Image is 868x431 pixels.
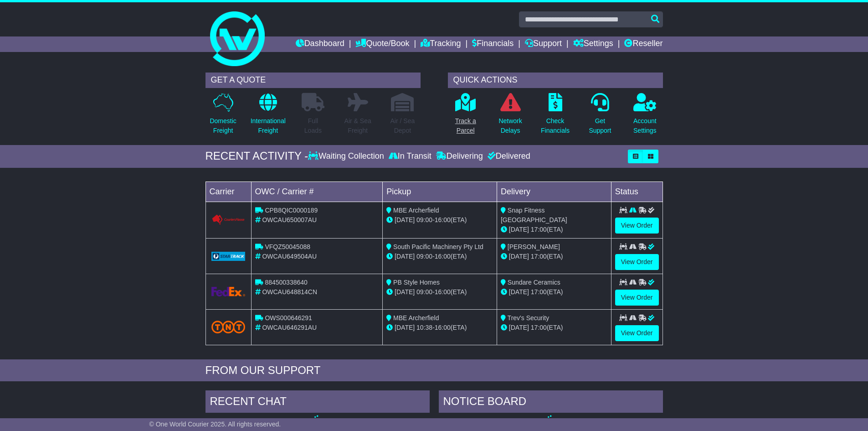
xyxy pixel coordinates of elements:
[265,314,312,322] span: OWS000646291
[615,218,659,234] a: View Order
[205,390,430,415] div: RECENT CHAT
[439,390,663,415] div: NOTICE BOARD
[393,279,440,286] span: PB Style Homes
[455,116,476,135] p: Track a Parcel
[386,252,493,261] div: - (ETA)
[250,93,286,140] a: InternationalFreight
[393,207,439,214] span: MBE Archerfield
[421,36,461,52] a: Tracking
[211,321,246,333] img: TNT_Domestic.png
[497,182,611,202] td: Delivery
[296,36,344,52] a: Dashboard
[589,116,611,135] p: Get Support
[205,182,251,202] td: Carrier
[262,216,317,223] span: OWCAU650007AU
[262,253,317,260] span: OWCAU649504AU
[386,323,493,332] div: - (ETA)
[508,279,560,286] span: Sundare Ceramics
[498,93,522,140] a: NetworkDelays
[395,324,415,331] span: [DATE]
[209,93,236,140] a: DomesticFreight
[501,225,607,234] div: (ETA)
[435,253,451,260] span: 16:00
[448,73,663,88] div: QUICK ACTIONS
[395,216,415,223] span: [DATE]
[615,290,659,306] a: View Order
[386,151,434,161] div: In Transit
[434,151,485,161] div: Delivering
[265,207,318,214] span: CPB8QIC0000189
[149,421,281,428] span: © One World Courier 2025. All rights reserved.
[205,150,308,163] div: RECENT ACTIVITY -
[531,288,547,296] span: 17:00
[308,151,386,161] div: Waiting Collection
[435,216,451,223] span: 16:00
[540,93,570,140] a: CheckFinancials
[416,253,432,260] span: 09:00
[344,116,371,135] p: Air & Sea Freight
[509,226,529,233] span: [DATE]
[501,323,607,332] div: (ETA)
[501,207,567,223] span: Snap Fitness [GEOGRAPHIC_DATA]
[472,36,514,52] a: Financials
[210,116,236,135] p: Domestic Freight
[615,325,659,341] a: View Order
[390,116,415,135] p: Air / Sea Depot
[531,324,547,331] span: 17:00
[624,36,663,52] a: Reseller
[588,93,611,140] a: GetSupport
[386,215,493,225] div: - (ETA)
[211,287,246,296] img: GetCarrierServiceLogo
[205,364,663,377] div: FROM OUR SUPPORT
[262,288,317,296] span: OWCAU648814CN
[211,252,246,261] img: GetCarrierServiceLogo
[509,253,529,260] span: [DATE]
[633,93,657,140] a: AccountSettings
[501,287,607,297] div: (ETA)
[355,36,409,52] a: Quote/Book
[525,36,562,52] a: Support
[508,243,560,250] span: [PERSON_NAME]
[393,243,483,250] span: South Pacific Machinery Pty Ltd
[386,287,493,297] div: - (ETA)
[531,226,547,233] span: 17:00
[265,279,307,286] span: 884500338640
[531,253,547,260] span: 17:00
[498,116,522,135] p: Network Delays
[455,93,477,140] a: Track aParcel
[393,314,439,322] span: MBE Archerfield
[251,182,383,202] td: OWC / Carrier #
[205,73,421,88] div: GET A QUOTE
[633,116,657,135] p: Account Settings
[416,324,432,331] span: 10:38
[435,288,451,296] span: 16:00
[211,214,246,225] img: GetCarrierServiceLogo
[615,254,659,270] a: View Order
[262,324,317,331] span: OWCAU646291AU
[416,288,432,296] span: 09:00
[508,314,550,322] span: Trev's Security
[611,182,663,202] td: Status
[383,182,497,202] td: Pickup
[501,252,607,261] div: (ETA)
[395,253,415,260] span: [DATE]
[435,324,451,331] span: 16:00
[251,116,286,135] p: International Freight
[509,288,529,296] span: [DATE]
[416,216,432,223] span: 09:00
[573,36,613,52] a: Settings
[265,243,310,250] span: VFQZ50045088
[395,288,415,296] span: [DATE]
[541,116,570,135] p: Check Financials
[485,151,530,161] div: Delivered
[509,324,529,331] span: [DATE]
[302,116,324,135] p: Full Loads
